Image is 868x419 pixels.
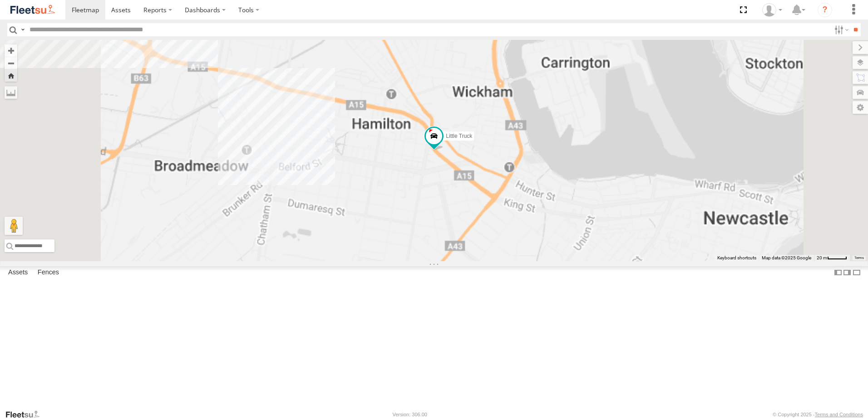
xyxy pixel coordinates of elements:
[717,255,756,261] button: Keyboard shortcuts
[759,3,785,17] div: Brodie Roesler
[446,133,472,139] span: Little Truck
[815,412,863,417] a: Terms and Conditions
[4,266,32,279] label: Assets
[5,57,17,69] button: Zoom out
[843,266,852,279] label: Dock Summary Table to the Right
[814,255,850,261] button: Map Scale: 20 m per 40 pixels
[9,4,56,16] img: fleetsu-logo-horizontal.svg
[5,410,47,419] a: Visit our Website
[5,44,17,57] button: Zoom in
[853,101,868,114] label: Map Settings
[5,69,17,82] button: Zoom Home
[393,412,427,417] div: Version: 306.00
[852,266,861,279] label: Hide Summary Table
[818,3,832,17] i: ?
[5,86,17,99] label: Measure
[762,255,811,260] span: Map data ©2025 Google
[831,23,850,36] label: Search Filter Options
[773,412,863,417] div: © Copyright 2025 -
[33,266,64,279] label: Fences
[817,255,827,260] span: 20 m
[854,256,864,260] a: Terms (opens in new tab)
[5,217,23,235] button: Drag Pegman onto the map to open Street View
[833,266,843,279] label: Dock Summary Table to the Left
[19,23,26,36] label: Search Query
